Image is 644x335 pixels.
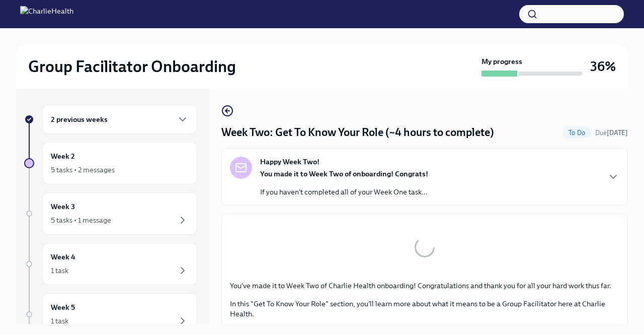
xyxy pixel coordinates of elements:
h6: Week 2 [51,151,75,162]
h6: 2 previous weeks [51,114,108,125]
a: Week 41 task [24,243,197,285]
h6: Week 4 [51,251,75,262]
h2: Group Facilitator Onboarding [28,56,236,77]
strong: You made it to Week Two of onboarding! Congrats! [260,169,428,178]
div: 1 task [51,316,68,326]
span: To Do [562,129,591,137]
strong: Happy Week Two! [260,157,319,167]
p: If you haven't completed all of your Week One task... [260,187,428,197]
h4: Week Two: Get To Know Your Role (~4 hours to complete) [221,125,494,140]
p: In this "Get To Know Your Role" section, you'll learn more about what it means to be a Group Faci... [230,299,619,319]
h6: Week 3 [51,201,75,212]
strong: My progress [481,56,522,66]
a: Week 35 tasks • 1 message [24,192,197,235]
p: You've made it to Week Two of Charlie Health onboarding! Congratulations and thank you for all yo... [230,281,619,291]
a: Week 25 tasks • 2 messages [24,142,197,184]
button: Zoom image [230,222,619,273]
strong: [DATE] [607,129,628,137]
h6: Week 5 [51,302,75,313]
img: CharlieHealth [20,6,73,22]
div: 2 previous weeks [42,105,197,134]
div: 5 tasks • 2 messages [51,165,115,175]
span: September 16th, 2025 10:00 [595,128,628,138]
div: 1 task [51,265,68,276]
h3: 36% [590,57,616,76]
span: Due [595,129,628,137]
div: 5 tasks • 1 message [51,215,111,225]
